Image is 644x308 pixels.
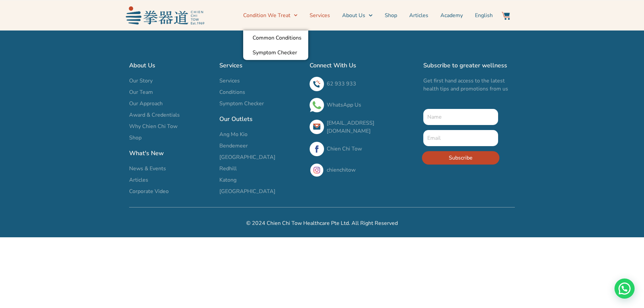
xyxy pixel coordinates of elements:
span: Corporate Video [129,187,169,195]
span: Articles [129,176,148,184]
button: Subscribe [422,151,499,165]
a: Chien Chi Tow [327,145,362,152]
a: Award & Credentials [129,111,213,119]
a: Shop [385,7,397,24]
span: Shop [129,134,142,142]
img: Website Icon-03 [502,12,510,20]
a: Symptom Checker [243,45,308,60]
h2: © 2024 Chien Chi Tow Healthcare Pte Ltd. All Right Reserved [129,219,515,227]
span: Why Chien Chi Tow [129,122,177,130]
span: [GEOGRAPHIC_DATA] [219,187,275,195]
h2: Subscribe to greater wellness [423,61,515,70]
ul: Condition We Treat [243,30,308,60]
span: Bendemeer [219,142,248,150]
a: [EMAIL_ADDRESS][DOMAIN_NAME] [327,119,374,135]
span: English [475,11,493,19]
p: Get first hand access to the latest health tips and promotions from us [423,77,515,93]
a: [GEOGRAPHIC_DATA] [219,153,303,161]
a: Switch to English [475,7,493,24]
span: Subscribe [449,154,473,162]
a: Articles [409,7,428,24]
a: Services [310,7,330,24]
a: 62 933 933 [327,80,356,87]
a: Conditions [219,88,303,96]
a: Our Approach [129,100,213,108]
a: chienchitow [327,166,356,174]
a: WhatsApp Us [327,101,361,109]
span: Redhill [219,165,237,173]
span: Ang Mo Kio [219,130,248,138]
div: Need help? WhatsApp contact [614,279,635,299]
a: Services [219,77,303,85]
h2: What's New [129,148,213,158]
a: News & Events [129,165,213,173]
h2: About Us [129,61,213,70]
h2: Services [219,61,303,70]
input: Name [423,109,498,125]
a: Symptom Checker [219,100,303,108]
input: Email [423,130,498,146]
a: Articles [129,176,213,184]
a: [GEOGRAPHIC_DATA] [219,187,303,195]
a: Ang Mo Kio [219,130,303,138]
h2: Connect With Us [310,61,417,70]
span: Award & Credentials [129,111,180,119]
a: Katong [219,176,303,184]
span: News & Events [129,165,166,173]
a: Bendemeer [219,142,303,150]
a: Our Story [129,77,213,85]
a: Shop [129,134,213,142]
span: Our Team [129,88,153,96]
span: Conditions [219,88,245,96]
nav: Menu [208,7,493,24]
a: About Us [342,7,372,24]
a: Common Conditions [243,30,308,45]
a: Why Chien Chi Tow [129,122,213,130]
a: Condition We Treat [243,7,298,24]
span: Our Story [129,77,153,85]
span: [GEOGRAPHIC_DATA] [219,153,275,161]
a: Our Team [129,88,213,96]
span: Our Approach [129,100,163,108]
h2: Our Outlets [219,114,303,124]
a: Corporate Video [129,187,213,195]
span: Katong [219,176,236,184]
a: Academy [440,7,463,24]
span: Symptom Checker [219,100,264,108]
span: Services [219,77,240,85]
form: New Form [423,109,498,170]
a: Redhill [219,165,303,173]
